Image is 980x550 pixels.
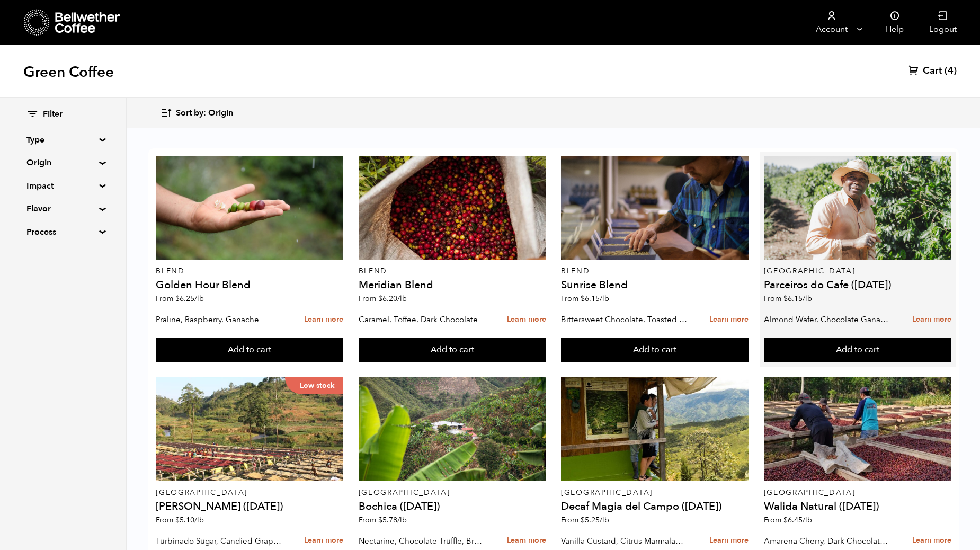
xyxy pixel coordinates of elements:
[156,501,343,512] h4: [PERSON_NAME] ([DATE])
[581,294,585,304] span: $
[156,294,204,304] span: From
[561,268,749,275] p: Blend
[912,308,951,331] a: Learn more
[176,108,233,119] span: Sort by: Origin
[175,294,204,304] bdi: 6.25
[26,156,100,169] summary: Origin
[175,294,180,304] span: $
[581,294,609,304] bdi: 6.15
[378,294,382,304] span: $
[156,268,343,275] p: Blend
[156,533,283,549] p: Turbinado Sugar, Candied Grapefruit, Spiced Plum
[764,268,951,275] p: [GEOGRAPHIC_DATA]
[26,180,100,192] summary: Impact
[709,308,749,331] a: Learn more
[561,280,749,290] h4: Sunrise Blend
[397,515,407,525] span: /lb
[561,515,609,525] span: From
[908,65,957,77] a: Cart (4)
[378,515,407,525] bdi: 5.78
[764,338,951,362] button: Add to cart
[600,515,609,525] span: /lb
[783,294,788,304] span: $
[923,65,942,77] span: Cart
[764,501,951,512] h4: Walida Natural ([DATE])
[561,501,749,512] h4: Decaf Magia del Campo ([DATE])
[561,533,689,549] p: Vanilla Custard, Citrus Marmalade, Caramel
[561,338,749,362] button: Add to cart
[764,489,951,496] p: [GEOGRAPHIC_DATA]
[175,515,180,525] span: $
[194,515,204,525] span: /lb
[26,202,100,215] summary: Flavor
[561,489,749,496] p: [GEOGRAPHIC_DATA]
[561,294,609,304] span: From
[359,312,486,327] p: Caramel, Toffee, Dark Chocolate
[783,515,812,525] bdi: 6.45
[285,377,343,394] p: Low stock
[378,294,407,304] bdi: 6.20
[945,65,957,77] span: (4)
[581,515,585,525] span: $
[23,63,114,82] h1: Green Coffee
[156,280,343,290] h4: Golden Hour Blend
[803,294,812,304] span: /lb
[359,338,546,362] button: Add to cart
[43,109,63,120] span: Filter
[175,515,204,525] bdi: 5.10
[783,515,788,525] span: $
[26,134,100,146] summary: Type
[156,515,204,525] span: From
[160,101,233,126] button: Sort by: Origin
[359,533,486,549] p: Nectarine, Chocolate Truffle, Brown Sugar
[156,338,343,362] button: Add to cart
[397,294,407,304] span: /lb
[764,280,951,290] h4: Parceiros do Cafe ([DATE])
[359,294,407,304] span: From
[156,489,343,496] p: [GEOGRAPHIC_DATA]
[359,501,546,512] h4: Bochica ([DATE])
[764,515,812,525] span: From
[600,294,609,304] span: /lb
[304,308,343,331] a: Learn more
[26,226,100,238] summary: Process
[507,308,546,331] a: Learn more
[359,268,546,275] p: Blend
[764,294,812,304] span: From
[156,312,283,327] p: Praline, Raspberry, Ganache
[764,312,892,327] p: Almond Wafer, Chocolate Ganache, Bing Cherry
[359,280,546,290] h4: Meridian Blend
[764,533,892,549] p: Amarena Cherry, Dark Chocolate, Hibiscus
[378,515,382,525] span: $
[581,515,609,525] bdi: 5.25
[803,515,812,525] span: /lb
[359,515,407,525] span: From
[156,377,343,481] a: Low stock
[194,294,204,304] span: /lb
[359,489,546,496] p: [GEOGRAPHIC_DATA]
[561,312,689,327] p: Bittersweet Chocolate, Toasted Marshmallow, Candied Orange, Praline
[783,294,812,304] bdi: 6.15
